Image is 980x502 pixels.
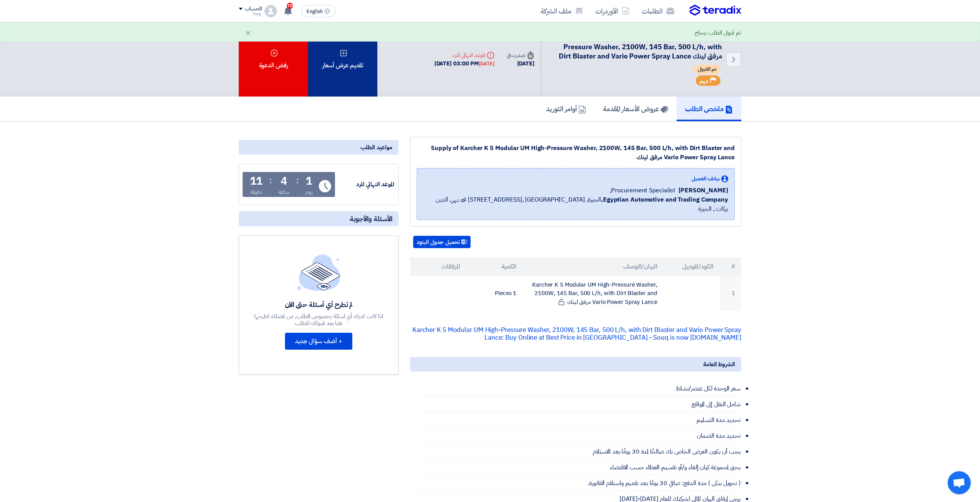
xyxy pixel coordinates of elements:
div: Open chat [948,471,971,494]
h5: أوامر التوريد [546,104,586,113]
span: الجيزة, [GEOGRAPHIC_DATA] ,[STREET_ADDRESS] محمد بهي الدين بركات , الجيزة [423,195,728,213]
div: 11 [250,176,263,187]
div: تم قبول الطلب بنجاح [695,28,741,37]
div: الموعد النهائي للرد [434,51,494,59]
div: اذا كانت لديك أي اسئلة بخصوص الطلب, من فضلك اطرحها هنا بعد قبولك للطلب [253,313,384,327]
div: Supply of Karcher K 5 Modular UM High-Pressure Washer, 2100W, 145 Bar, 500 L/h, with Dirt Blaster... [417,143,735,162]
div: مواعيد الطلب [239,140,399,155]
li: يحق لمجموعة كيان إلغاء و/أو تقسيم العطاء حسب الاقتضاء [418,460,741,475]
td: 1 Pieces [466,276,523,311]
div: [DATE] [479,60,494,68]
img: profile_test.png [265,5,277,17]
li: سعر الوحدة لكل عنصر/نشاط [418,381,741,397]
div: 1 [306,176,312,187]
img: empty_state_list.svg [297,254,340,290]
div: [DATE] 03:00 PM [434,59,494,68]
b: Egyptian Automotive and Trading Company, [601,195,728,204]
a: ملخص الطلب [677,97,741,121]
div: تقديم عرض أسعار [308,22,377,97]
span: Supply of Karcher K 5 Modular UM High-Pressure Washer, 2100W, 145 Bar, 500 L/h, with Dirt Blaster... [559,32,722,61]
div: صدرت في [507,51,534,59]
th: # [720,257,741,276]
td: 1 [720,276,741,311]
span: Procurement Specialist, [610,186,676,195]
div: Fady [239,12,261,16]
img: Teradix logo [690,5,741,16]
div: : [269,173,272,187]
h5: عروض الأسعار المقدمة [603,104,668,113]
div: : [296,173,299,187]
div: لم تطرح أي أسئلة حتى الآن [253,300,384,309]
li: شامل النقل إلى المواقع [418,397,741,412]
a: الأوردرات [589,2,636,20]
span: English [307,9,323,14]
th: الكمية [466,257,523,276]
span: [PERSON_NAME] [678,186,728,195]
li: ( تحويل بنكى ) مدة الدفع: صافي 30 يومًا بعد تقديم واستلام الفاتورة. [418,475,741,491]
a: Karcher K 5 Modular UM High-Pressure Washer, 2100W, 145 Bar, 500 L/h, with Dirt Blaster and Vario... [412,325,741,342]
div: 4 [281,176,287,187]
li: تحديد مدة الضمان [418,428,741,444]
a: عروض الأسعار المقدمة [595,97,677,121]
div: ساعة [278,188,290,196]
div: دقيقة [250,188,262,196]
a: الطلبات [636,2,680,20]
li: يجب أن يكون العرض الخاص بك صالحًا لمدة 30 يومًا بعد الاستلام [418,444,741,460]
div: الموعد النهائي للرد [337,180,394,189]
span: تم القبول [694,65,720,74]
button: + أضف سؤال جديد [285,333,352,350]
h5: ملخص الطلب [685,104,733,113]
span: مهم [700,77,709,85]
span: الأسئلة والأجوبة [350,214,392,223]
th: المرفقات [410,257,466,276]
span: 10 [287,3,293,9]
div: × [245,28,251,37]
div: يوم [305,188,313,196]
td: Karcher K 5 Modular UM High-Pressure Washer, 2100W, 145 Bar, 500 L/h, with Dirt Blaster and Vario... [523,276,663,311]
div: [DATE] [507,59,534,68]
button: تحميل جدول البنود [413,236,471,248]
li: تحديد مدة التسليم [418,412,741,428]
th: البيان/الوصف [523,257,663,276]
h5: Supply of Karcher K 5 Modular UM High-Pressure Washer, 2100W, 145 Bar, 500 L/h, with Dirt Blaster... [551,32,722,61]
a: ملف الشركة [534,2,589,20]
div: الحساب [245,6,261,12]
th: الكود/الموديل [663,257,720,276]
button: English [302,5,335,17]
div: رفض الدعوة [239,22,308,97]
span: بيانات العميل [692,175,720,183]
a: أوامر التوريد [538,97,595,121]
span: الشروط العامة [703,360,735,369]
